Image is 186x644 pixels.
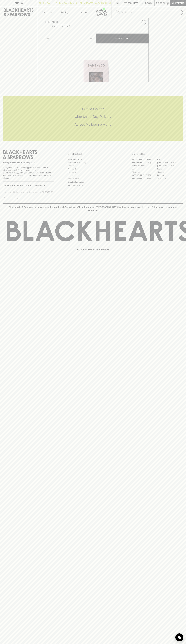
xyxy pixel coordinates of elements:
[157,170,183,174] a: Geelong
[157,158,183,161] a: Braddon
[3,161,54,164] p: Sibling owned and run since [DATE]
[5,206,181,212] p: Blackhearts & Sparrows acknowledges the traditional Custodians of land throughout [GEOGRAPHIC_DAT...
[132,177,157,180] a: [GEOGRAPHIC_DATA]
[68,164,119,167] a: Careers
[172,2,184,5] p: Checkout
[132,170,157,174] a: Fitzroy North
[41,189,54,195] button: SUBSCRIBE
[37,6,56,18] button: Shop
[43,27,149,82] img: 33281.png
[157,177,183,180] a: Thornbury
[157,164,183,167] a: [GEOGRAPHIC_DATA]
[145,2,152,5] p: Login
[68,161,119,164] a: Business & Bulk Gifting
[68,174,119,177] a: FAQ's
[52,25,70,28] button: Add to wishlist
[3,107,183,111] h5: Click & Collect
[157,174,183,177] a: Prahran
[157,167,183,170] a: Fitzroy
[128,2,138,5] p: Wishlist
[68,152,119,156] p: OTHER AREAS
[74,6,93,18] a: Stores
[132,161,157,164] a: [GEOGRAPHIC_DATA]
[132,164,157,167] a: Brunswick West
[42,191,53,194] p: SUBSCRIBE
[68,158,119,161] a: Bottle Drop FAQ's
[68,167,119,171] a: Contact Us
[3,197,54,199] p: We will never spam you
[132,158,157,161] a: [GEOGRAPHIC_DATA]
[3,122,183,127] h5: Across Melbourne Metro
[157,161,183,164] a: [GEOGRAPHIC_DATA]
[156,2,162,5] p: $0.00
[68,171,119,174] a: Gift Cards
[140,19,147,26] button: Add to wishlist
[61,11,69,14] p: Tastings
[5,190,41,194] input: e.g. jane@blackheartsandsparrows.com.au
[68,177,119,180] a: Privacy Policy
[132,174,157,177] a: [GEOGRAPHIC_DATA]
[132,167,157,170] a: Elwood
[167,2,168,4] p: 0
[115,37,129,40] p: ADD TO CART
[29,172,54,174] strong: Liquor License #32064953
[14,2,23,5] p: FIND US
[45,21,51,23] a: HOME
[56,6,74,18] a: Tastings
[68,180,119,184] a: Shipping Information
[132,152,183,156] p: OUR STORES
[68,184,119,187] a: Terms & Conditions
[3,96,183,141] div: Call to action block
[80,11,87,14] p: Stores
[53,21,59,23] a: SHOP
[121,10,181,15] input: Try "Pinot noir"
[3,184,54,187] p: Subscribe to The Blackhearts Newsletter
[42,11,47,14] p: Shop
[96,34,149,43] button: ADD TO CART
[3,166,54,179] p: It is against the law to sell or supply alcohol to, or to obtain alcohol on behalf of a person un...
[3,114,183,119] h5: Uber Same-Day Delivery
[178,636,181,639] img: bubble-icon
